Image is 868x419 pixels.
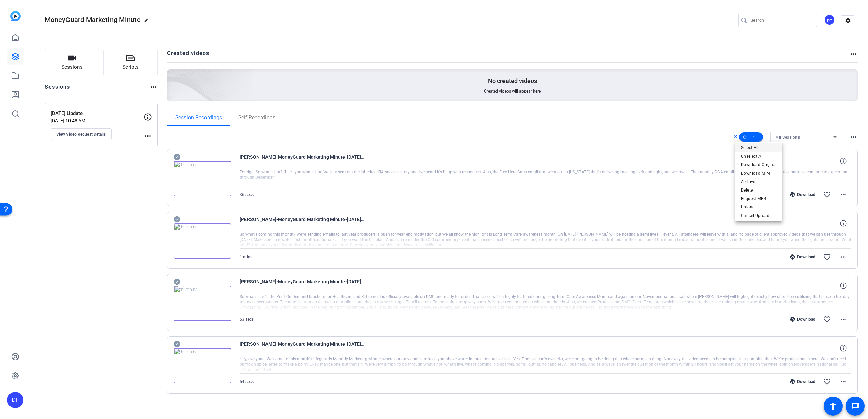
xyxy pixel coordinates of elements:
[741,178,777,186] span: Archive
[741,186,777,194] span: Delete
[741,212,777,220] span: Cancel Upload
[741,161,777,169] span: Download Original
[741,195,777,203] span: Request MP4
[741,152,777,160] span: Unselect All
[741,169,777,177] span: Download MP4
[741,144,777,152] span: Select All
[741,203,777,211] span: Upload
